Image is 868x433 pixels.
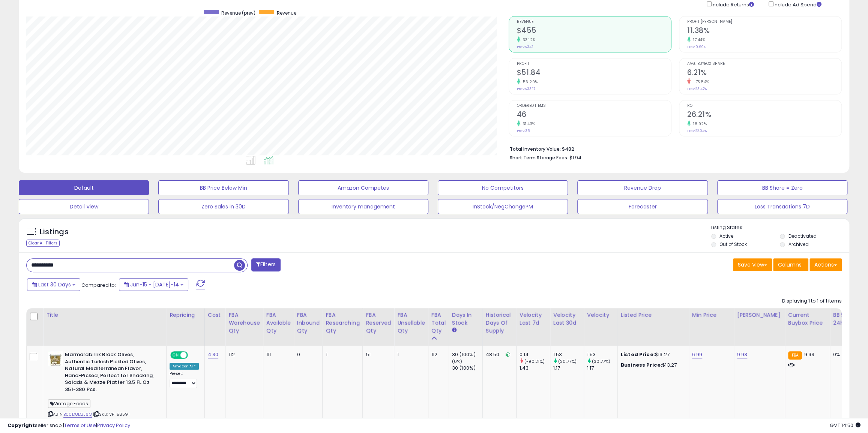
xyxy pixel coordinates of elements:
[158,180,288,195] button: BB Price Below Min
[587,351,617,358] div: 1.53
[266,311,291,335] div: FBA Available Qty
[171,352,180,358] span: ON
[119,278,188,291] button: Jun-15 - [DATE]-14
[297,311,320,335] div: FBA inbound Qty
[577,199,707,214] button: Forecaster
[733,258,772,271] button: Save View
[621,351,683,358] div: $13.27
[711,224,849,231] p: Listing States:
[687,26,841,36] h2: 11.38%
[452,327,457,334] small: Days In Stock.
[65,351,156,395] b: Marmarabirlik Black Olives, Authentic Turkish Pickled Olives, Natural Mediterranean Flavor, Hand-...
[719,233,733,239] label: Active
[691,121,707,127] small: 18.92%
[19,199,149,214] button: Detail View
[788,351,802,360] small: FBA
[97,422,130,429] a: Privacy Policy
[788,311,827,327] div: Current Buybox Price
[298,180,428,195] button: Amazon Competes
[452,351,482,358] div: 30 (100%)
[558,358,577,364] small: (30.77%)
[81,282,116,289] span: Compared to:
[520,365,550,372] div: 1.43
[524,358,545,364] small: (-90.21%)
[228,311,260,335] div: FBA Warehouse Qty
[520,121,535,127] small: 31.43%
[510,144,836,153] li: $482
[63,411,92,418] a: B00D8DZJ6Q
[692,351,703,358] a: 6.99
[687,110,841,120] h2: 26.21%
[46,311,163,319] div: Title
[452,311,479,327] div: Days In Stock
[397,311,425,335] div: FBA Unsellable Qty
[587,365,617,372] div: 1.17
[587,311,614,319] div: Velocity
[621,311,686,319] div: Listed Price
[26,240,60,247] div: Clear All Filters
[297,351,317,358] div: 0
[520,311,547,327] div: Velocity Last 7d
[486,311,513,335] div: Historical Days Of Supply
[687,104,841,108] span: ROI
[27,278,80,291] button: Last 30 Days
[687,68,841,78] h2: 6.21%
[737,351,748,358] a: 9.93
[809,258,842,271] button: Actions
[692,311,731,319] div: Min Price
[553,351,584,358] div: 1.53
[621,362,683,369] div: $13.27
[788,241,808,247] label: Archived
[19,180,149,195] button: Default
[782,298,842,305] div: Displaying 1 to 1 of 1 items
[517,45,533,49] small: Prev: $342
[170,311,201,319] div: Repricing
[569,154,581,161] span: $1.94
[221,10,255,16] span: Revenue (prev)
[687,20,841,24] span: Profit [PERSON_NAME]
[517,110,671,120] h2: 46
[40,227,69,237] h5: Listings
[719,241,747,247] label: Out of Stock
[553,311,581,327] div: Velocity Last 30d
[326,311,359,335] div: FBA Researching Qty
[717,180,847,195] button: BB Share = Zero
[64,422,96,429] a: Terms of Use
[517,129,530,133] small: Prev: 35
[298,199,428,214] button: Inventory management
[687,129,707,133] small: Prev: 22.04%
[266,351,288,358] div: 111
[452,365,482,372] div: 30 (100%)
[208,351,219,358] a: 4.30
[833,311,860,327] div: BB Share 24h.
[788,233,816,239] label: Deactivated
[830,422,860,429] span: 2025-08-14 14:50 GMT
[592,358,610,364] small: (30.77%)
[366,311,391,335] div: FBA Reserved Qty
[486,351,511,358] div: 48.50
[737,311,782,319] div: [PERSON_NAME]
[452,358,463,364] small: (0%)
[438,180,568,195] button: No Competitors
[228,351,257,358] div: 112
[431,351,443,358] div: 112
[577,180,707,195] button: Revenue Drop
[517,104,671,108] span: Ordered Items
[38,281,71,288] span: Last 30 Days
[48,399,90,408] span: Vintage Foods
[517,20,671,24] span: Revenue
[621,351,655,358] b: Listed Price:
[517,26,671,36] h2: $455
[517,62,671,66] span: Profit
[717,199,847,214] button: Loss Transactions 7D
[687,62,841,66] span: Avg. Buybox Share
[691,79,709,85] small: -73.54%
[833,351,858,358] div: 0%
[187,352,199,358] span: OFF
[691,37,705,43] small: 17.44%
[366,351,388,358] div: 51
[326,351,357,358] div: 1
[517,87,535,91] small: Prev: $33.17
[438,199,568,214] button: InStock/NegChangePM
[687,87,707,91] small: Prev: 23.47%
